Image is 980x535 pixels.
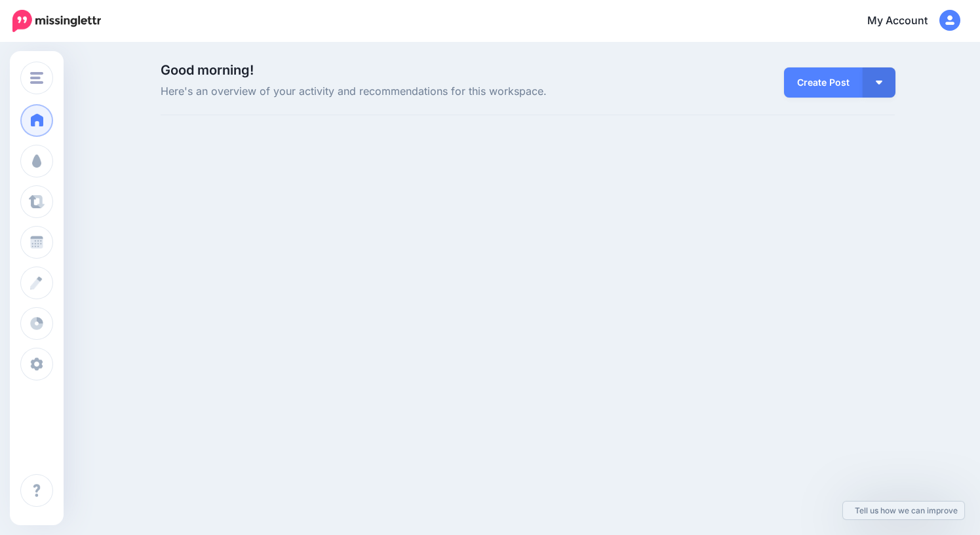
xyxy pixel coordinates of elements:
img: Missinglettr [12,10,101,32]
a: Tell us how we can improve [843,502,964,519]
img: menu.png [30,72,43,84]
a: My Account [854,5,960,37]
span: Good morning! [161,62,254,78]
a: Create Post [784,67,863,98]
img: arrow-down-white.png [876,81,882,84]
span: Here's an overview of your activity and recommendations for this workspace. [161,83,644,100]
